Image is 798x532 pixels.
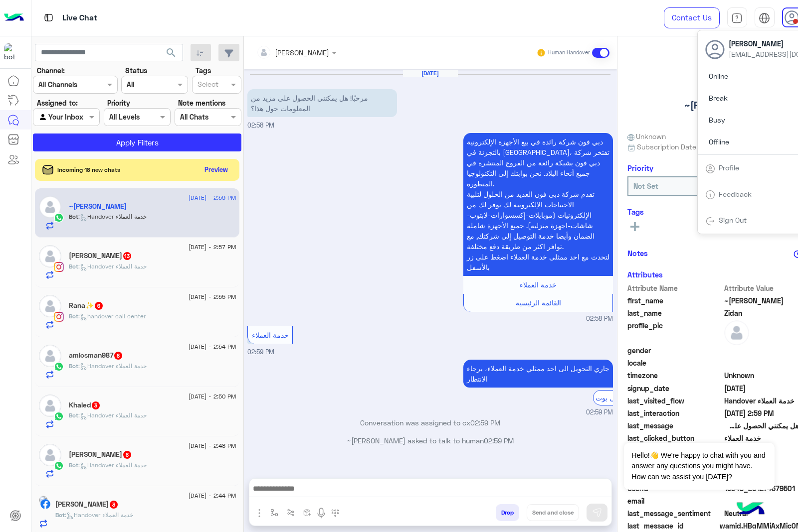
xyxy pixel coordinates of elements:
[78,411,147,419] span: : Handover خدمة العملاء
[287,509,295,517] img: Trigger scenario
[54,213,64,223] img: WhatsApp
[178,98,225,108] label: Note mentions
[627,508,723,519] span: last_message_sentiment
[54,262,64,272] img: Instagram
[42,11,55,24] img: tab
[727,7,747,28] a: tab
[627,270,663,279] h6: Attributes
[69,362,78,370] span: Bot
[684,100,762,111] h5: ~[PERSON_NAME]
[403,70,458,77] h6: [DATE]
[247,435,613,446] p: ~[PERSON_NAME] asked to talk to human
[55,511,65,519] span: Bot
[39,395,61,417] img: defaultAdmin.png
[759,12,770,24] img: tab
[37,65,65,76] label: Channel:
[705,190,715,200] img: tab
[110,501,118,509] span: 3
[196,79,218,92] div: Select
[39,196,61,218] img: defaultAdmin.png
[315,507,327,519] img: send voice note
[627,249,648,258] h6: Notes
[78,263,147,270] span: : Handover خدمة العملاء
[705,164,715,174] img: tab
[627,163,653,172] h6: Priority
[189,342,236,351] span: [DATE] - 2:54 PM
[252,331,289,339] span: خدمة العملاء
[78,213,147,220] span: : Handover خدمة العملاء
[724,320,749,345] img: defaultAdmin.png
[54,362,64,372] img: WhatsApp
[627,383,723,394] span: signup_date
[69,411,78,419] span: Bot
[92,401,100,409] span: 3
[331,509,339,517] img: make a call
[282,504,299,521] button: Trigger scenario
[69,252,132,260] h5: Hagar Ezz Eldin
[586,408,613,417] span: 02:59 PM
[247,348,274,356] span: 02:59 PM
[189,193,236,202] span: [DATE] - 2:59 PM
[69,213,78,220] span: Bot
[114,352,122,360] span: 6
[123,252,131,260] span: 13
[78,312,146,320] span: : handover call center
[719,216,747,224] a: Sign Out
[123,451,131,459] span: 8
[520,280,557,289] span: خدمة العملاء
[4,43,22,61] img: 1403182699927242
[627,308,723,318] span: last_name
[189,243,236,252] span: [DATE] - 2:57 PM
[4,7,24,28] img: Logo
[196,65,211,76] label: Tags
[624,443,774,490] span: Hello!👋 We're happy to chat with you and answer any questions you might have. How can we assist y...
[65,511,133,519] span: : Handover خدمة العملاء
[627,345,723,356] span: gender
[78,362,147,370] span: : Handover خدمة العملاء
[247,122,274,129] span: 02:58 PM
[57,165,120,174] span: Incoming 18 new chats
[62,11,97,25] p: Live Chat
[731,12,743,24] img: tab
[733,492,768,527] img: hulul-logo.png
[496,504,519,521] button: Drop
[463,360,613,388] p: 22/8/2025, 2:59 PM
[189,292,236,301] span: [DATE] - 2:55 PM
[247,417,613,428] p: Conversation was assigned to cx
[40,499,50,509] img: Facebook
[39,496,48,505] img: picture
[470,418,500,427] span: 02:59 PM
[39,245,61,267] img: defaultAdmin.png
[253,507,265,519] img: send attachment
[627,521,718,531] span: last_message_id
[627,358,723,368] span: locale
[69,202,127,211] h5: ~Mohamed Zidan
[303,509,311,517] img: create order
[189,392,236,401] span: [DATE] - 2:50 PM
[299,504,315,521] button: create order
[159,44,184,65] button: search
[627,131,666,141] span: Unknown
[54,411,64,421] img: WhatsApp
[69,450,132,459] h5: Ahmed Gomaa
[592,508,602,518] img: send message
[627,370,723,381] span: timezone
[69,461,78,469] span: Bot
[463,133,613,276] p: 22/8/2025, 2:58 PM
[37,98,78,108] label: Assigned to:
[627,396,723,406] span: last_visited_flow
[627,283,723,293] span: Attribute Name
[719,190,752,198] a: Feedback
[39,444,61,466] img: defaultAdmin.png
[484,436,514,445] span: 02:59 PM
[33,133,241,151] button: Apply Filters
[69,351,123,360] h5: amlosman987
[95,302,103,310] span: 6
[593,390,640,405] div: الرجوع الى بوت
[270,509,278,517] img: select flow
[54,461,64,471] img: WhatsApp
[664,7,720,28] a: Contact Us
[69,401,101,409] h5: Khaled
[107,98,130,108] label: Priority
[548,49,590,57] small: Human Handover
